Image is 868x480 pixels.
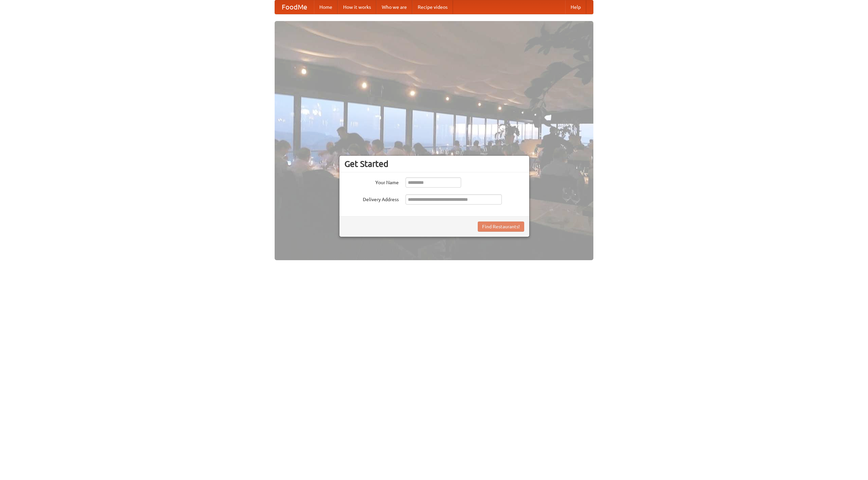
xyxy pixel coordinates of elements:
a: Help [565,0,586,14]
label: Delivery Address [344,194,399,203]
a: How it works [338,0,376,14]
a: Who we are [376,0,412,14]
a: Home [314,0,338,14]
button: Find Restaurants! [478,222,524,232]
label: Your Name [344,177,399,186]
h3: Get Started [344,159,524,169]
a: FoodMe [275,0,314,14]
a: Recipe videos [412,0,453,14]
